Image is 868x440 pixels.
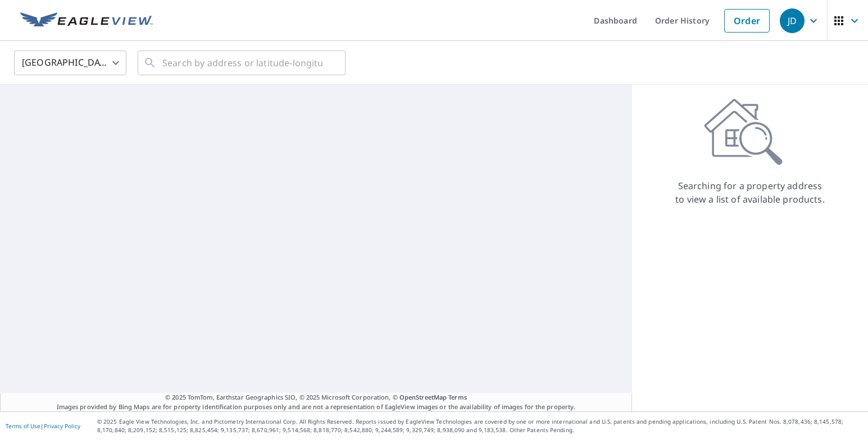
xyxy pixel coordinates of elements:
[675,179,825,206] p: Searching for a property address to view a list of available products.
[162,47,322,79] input: Search by address or latitude-longitude
[6,422,40,430] a: Terms of Use
[14,47,126,79] div: [GEOGRAPHIC_DATA]
[165,393,467,402] span: © 2025 TomTom, Earthstar Geographics SIO, © 2025 Microsoft Corporation, ©
[724,9,770,33] a: Order
[44,422,80,430] a: Privacy Policy
[20,12,153,29] img: EV Logo
[399,393,447,401] a: OpenStreetMap
[97,418,862,434] p: © 2025 Eagle View Technologies, Inc. and Pictometry International Corp. All Rights Reserved. Repo...
[448,393,467,401] a: Terms
[780,8,805,33] div: JD
[6,423,80,429] p: |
